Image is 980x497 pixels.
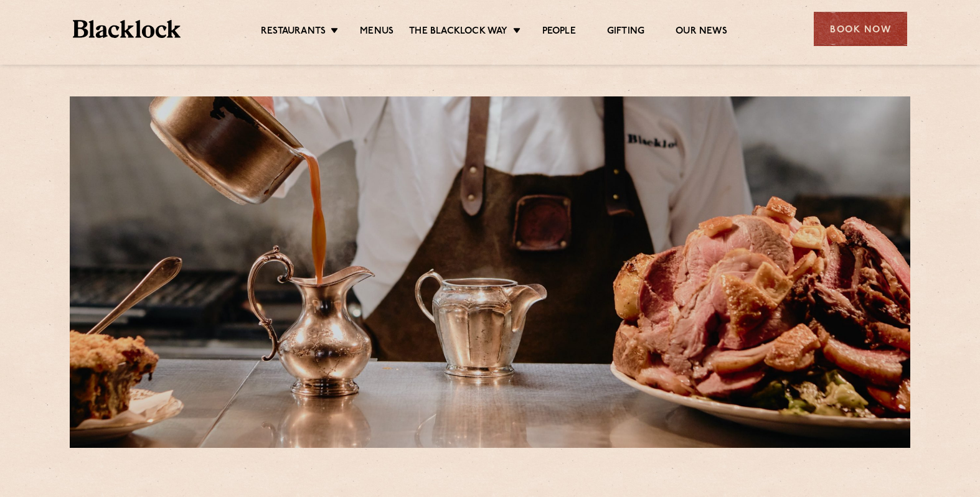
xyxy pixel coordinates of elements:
a: The Blacklock Way [409,26,507,39]
a: Our News [676,26,727,39]
div: Book Now [814,12,907,46]
a: Gifting [607,26,644,39]
a: People [542,26,576,39]
img: BL_Textured_Logo-footer-cropped.svg [73,20,181,38]
a: Restaurants [261,26,326,39]
a: Menus [360,26,393,39]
